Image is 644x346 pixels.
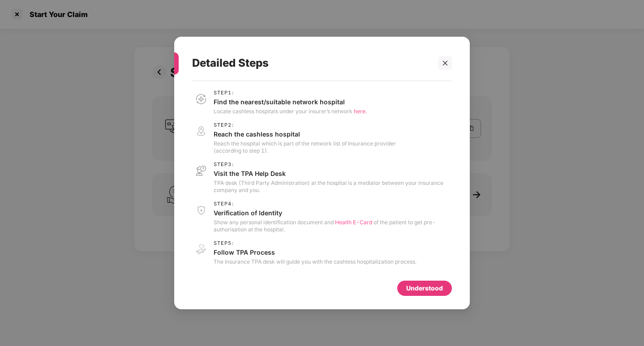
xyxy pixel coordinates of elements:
p: Visit the TPA Help Desk [214,169,452,178]
img: svg+xml;base64,PHN2ZyB3aWR0aD0iNDAiIGhlaWdodD0iNDEiIHZpZXdCb3g9IjAgMCA0MCA0MSIgZmlsbD0ibm9uZSIgeG... [192,90,210,108]
span: Step 5 : [214,240,416,246]
p: Show any personal identification document and of the patient to get pre-authorisation at the hosp... [214,219,452,233]
span: Step 2 : [214,122,396,128]
span: Step 4 : [214,201,452,207]
span: here. [354,108,367,115]
p: The Insurance TPA desk will guide you with the cashless hospitalization process. [214,258,416,265]
p: Locate cashless hospitals under your insurer’s network [214,108,367,115]
p: Follow TPA Process [214,248,416,256]
span: Step 3 : [214,162,452,167]
span: Step 1 : [214,90,367,96]
img: svg+xml;base64,PHN2ZyB3aWR0aD0iNDAiIGhlaWdodD0iNDEiIHZpZXdCb3g9IjAgMCA0MCA0MSIgZmlsbD0ibm9uZSIgeG... [192,162,210,180]
div: Understood [406,283,443,293]
div: Detailed Steps [192,46,430,81]
img: svg+xml;base64,PHN2ZyB3aWR0aD0iNDAiIGhlaWdodD0iNDEiIHZpZXdCb3g9IjAgMCA0MCA0MSIgZmlsbD0ibm9uZSIgeG... [192,122,210,141]
p: Reach the cashless hospital [214,130,396,138]
p: TPA desk (Third Party Administration) at the hospital is a mediator between your insurance compan... [214,179,452,194]
img: svg+xml;base64,PHN2ZyB3aWR0aD0iNDAiIGhlaWdodD0iNDEiIHZpZXdCb3g9IjAgMCA0MCA0MSIgZmlsbD0ibm9uZSIgeG... [192,201,210,219]
img: svg+xml;base64,PHN2ZyB3aWR0aD0iNDAiIGhlaWdodD0iNDEiIHZpZXdCb3g9IjAgMCA0MCA0MSIgZmlsbD0ibm9uZSIgeG... [192,240,210,259]
p: Verification of Identity [214,209,452,217]
span: Health E-Card [335,219,372,226]
p: Find the nearest/suitable network hospital [214,98,367,106]
span: close [442,60,448,66]
p: Reach the hospital which is part of the network list of Insurance provider (according to step 1). [214,140,396,154]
